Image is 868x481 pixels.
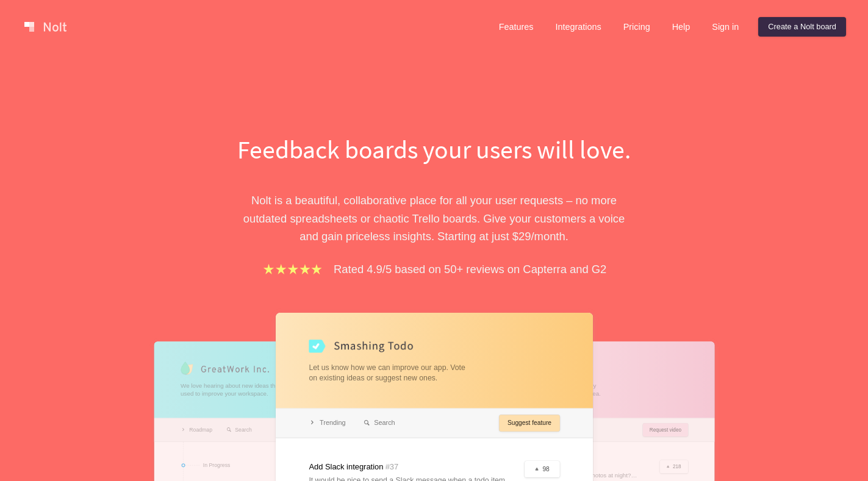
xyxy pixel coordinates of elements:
a: Integrations [545,17,611,37]
p: Nolt is a beautiful, collaborative place for all your user requests – no more outdated spreadshee... [224,191,645,245]
a: Pricing [614,17,660,37]
a: Create a Nolt board [758,17,846,37]
a: Sign in [702,17,748,37]
a: Help [662,17,700,37]
h1: Feedback boards your users will love. [224,132,645,167]
p: Rated 4.9/5 based on 50+ reviews on Capterra and G2 [334,260,606,278]
a: Features [489,17,543,37]
img: stars.b067e34983.png [262,262,324,276]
